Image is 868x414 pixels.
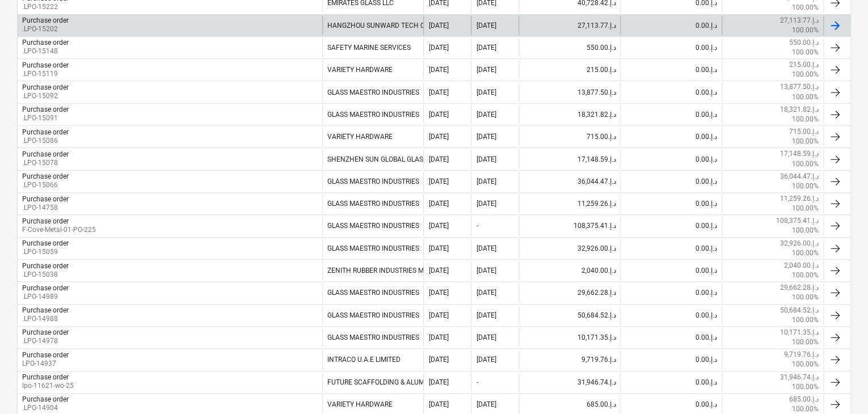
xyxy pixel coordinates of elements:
[620,149,722,168] div: 0.00د.إ.‏
[620,194,722,213] div: 0.00د.إ.‏
[792,404,819,414] p: 100.00%
[322,350,424,369] div: INTRACO U.A.E LIMITED
[519,328,620,347] div: 10,171.35د.إ.‏
[792,271,819,280] p: 100.00%
[22,239,69,247] div: Purchase order
[22,39,69,47] div: Purchase order
[322,38,424,57] div: SAFETY MARINE SERVICES
[780,16,819,26] p: 27,113.77د.إ.‏
[476,44,496,52] div: [DATE]
[22,150,69,158] div: Purchase order
[519,306,620,325] div: 50,684.52د.إ.‏
[22,262,69,270] div: Purchase order
[322,172,424,191] div: GLASS MAESTRO INDUSTRIES
[22,2,69,12] p: .LPO-15222
[428,267,448,274] div: [DATE]
[519,172,620,191] div: 36,044.47د.إ.‏
[519,283,620,302] div: 29,662.28د.إ.‏
[620,261,722,280] div: 0.00د.إ.‏
[22,284,69,292] div: Purchase order
[792,92,819,102] p: 100.00%
[620,172,722,191] div: 0.00د.إ.‏
[476,222,478,230] div: -
[776,216,819,226] p: 108,375.41د.إ.‏
[22,113,69,123] p: .LPO-15091
[792,226,819,235] p: 100.00%
[620,82,722,102] div: 0.00د.إ.‏
[22,217,69,225] div: Purchase order
[792,159,819,169] p: 100.00%
[519,194,620,213] div: 11,259.26د.إ.‏
[322,216,424,235] div: GLASS MAESTRO INDUSTRIES
[792,360,819,369] p: 100.00%
[22,158,69,168] p: .LPO-15078
[428,289,448,297] div: [DATE]
[620,328,722,347] div: 0.00د.إ.‏
[22,359,69,369] p: LPO-14937
[22,225,96,235] p: F-Cove-Metal-01-PO-225
[22,61,69,69] div: Purchase order
[792,382,819,392] p: 100.00%
[428,222,448,230] div: [DATE]
[476,400,496,408] div: [DATE]
[322,60,424,79] div: VARIETY HARDWARE
[22,306,69,314] div: Purchase order
[792,115,819,124] p: 100.00%
[784,261,819,271] p: 2,040.00د.إ.‏
[22,172,69,180] div: Purchase order
[780,194,819,204] p: 11,259.26د.إ.‏
[784,350,819,360] p: 9,719.76د.إ.‏
[780,239,819,248] p: 32,926.00د.إ.‏
[428,311,448,319] div: [DATE]
[428,44,448,52] div: [DATE]
[428,400,448,408] div: [DATE]
[22,373,69,381] div: Purchase order
[322,395,424,414] div: VARIETY HARDWARE
[22,351,69,359] div: Purchase order
[780,283,819,293] p: 29,662.28د.إ.‏
[519,127,620,146] div: 715.00د.إ.‏
[476,66,496,74] div: [DATE]
[22,105,69,113] div: Purchase order
[620,350,722,369] div: 0.00د.إ.‏
[476,356,496,364] div: [DATE]
[620,105,722,124] div: 0.00د.إ.‏
[22,195,69,203] div: Purchase order
[22,381,74,391] p: lpo-11621-wo-25
[792,248,819,258] p: 100.00%
[780,328,819,337] p: 10,171.35د.إ.‏
[519,105,620,124] div: 18,321.82د.إ.‏
[792,26,819,35] p: 100.00%
[792,3,819,12] p: 100.00%
[322,306,424,325] div: GLASS MAESTRO INDUSTRIES
[519,373,620,392] div: 31,946.74د.إ.‏
[620,239,722,258] div: 0.00د.إ.‏
[428,333,448,341] div: [DATE]
[811,360,868,414] div: Chat Widget
[792,315,819,325] p: 100.00%
[620,306,722,325] div: 0.00د.إ.‏
[22,314,69,324] p: .LPO-14988
[322,283,424,302] div: GLASS MAESTRO INDUSTRIES
[792,48,819,57] p: 100.00%
[476,244,496,252] div: [DATE]
[792,293,819,302] p: 100.00%
[322,261,424,280] div: ZENITH RUBBER INDUSTRIES MIDDLE EAST LLC
[476,378,478,386] div: -
[780,82,819,92] p: 13,877.50د.إ.‏
[519,261,620,280] div: 2,040.00د.إ.‏
[789,395,819,404] p: 685.00د.إ.‏
[322,127,424,146] div: VARIETY HARDWARE
[22,136,69,146] p: .LPO-15086
[792,137,819,146] p: 100.00%
[476,88,496,96] div: [DATE]
[476,333,496,341] div: [DATE]
[780,373,819,382] p: 31,946.74د.إ.‏
[519,239,620,258] div: 32,926.00د.إ.‏
[792,70,819,79] p: 100.00%
[22,24,69,34] p: .LPO-15202
[476,311,496,319] div: [DATE]
[780,306,819,315] p: 50,684.52د.إ.‏
[428,111,448,119] div: [DATE]
[428,356,448,364] div: [DATE]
